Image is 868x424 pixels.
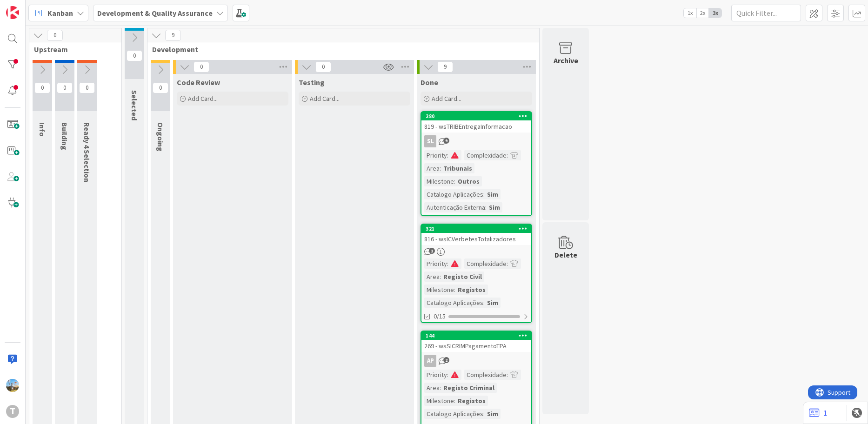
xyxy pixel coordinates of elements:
[434,311,446,321] span: 0/15
[437,61,453,73] span: 9
[424,383,440,393] div: Area
[38,122,47,137] span: Info
[447,370,448,380] span: :
[156,122,165,152] span: Ongoing
[47,7,73,19] span: Kanban
[447,258,448,269] span: :
[421,225,531,233] div: 321
[82,122,92,182] span: Ready 4 Selection
[454,285,455,295] span: :
[6,379,19,392] img: DG
[443,138,449,144] span: 9
[455,285,488,295] div: Registos
[440,383,441,393] span: :
[454,396,455,406] span: :
[424,298,483,308] div: Catalogo Aplicações
[424,163,440,173] div: Area
[421,331,531,352] div: 144269 - wsSICRIMPagamentoTPA
[424,135,436,147] div: SL
[426,332,531,339] div: 144
[554,249,577,260] div: Delete
[194,61,209,73] span: 0
[485,189,501,199] div: Sim
[709,8,721,18] span: 3x
[440,163,441,173] span: :
[443,357,449,363] span: 2
[507,370,508,380] span: :
[483,298,485,308] span: :
[130,90,139,120] span: Selected
[424,272,440,282] div: Area
[57,82,73,93] span: 0
[424,189,483,199] div: Catalogo Aplicações
[483,409,485,419] span: :
[554,55,578,66] div: Archive
[483,189,485,199] span: :
[731,5,801,21] input: Quick Filter...
[454,176,455,186] span: :
[127,50,142,61] span: 0
[188,94,218,103] span: Add Card...
[424,285,454,295] div: Milestone
[421,224,532,323] a: 321816 - wsICVerbetesTotalizadoresPriority:Complexidade:Area:Registo CivilMilestone:RegistosCatal...
[485,202,487,212] span: :
[6,6,19,19] img: Visit kanbanzone.com
[177,78,220,87] span: Code Review
[441,383,497,393] div: Registo Criminal
[440,272,441,282] span: :
[424,370,447,380] div: Priority
[447,150,448,160] span: :
[421,355,531,367] div: AP
[421,233,531,245] div: 816 - wsICVerbetesTotalizadores
[424,176,454,186] div: Milestone
[426,113,531,119] div: 280
[421,340,531,352] div: 269 - wsSICRIMPagamentoTPA
[47,30,63,41] span: 0
[6,405,19,418] div: T
[424,150,447,160] div: Priority
[60,122,69,150] span: Building
[424,409,483,419] div: Catalogo Aplicações
[424,258,447,269] div: Priority
[97,8,213,18] b: Development & Quality Assurance
[310,94,340,103] span: Add Card...
[507,150,508,160] span: :
[455,396,488,406] div: Registos
[421,112,531,120] div: 280
[424,355,436,367] div: AP
[464,370,507,380] div: Complexidade
[421,78,438,87] span: Done
[809,407,827,418] a: 1
[34,45,110,54] span: Upstream
[421,111,532,216] a: 280819 - wsTRIBEntregaInformacaoSLPriority:Complexidade:Area:TribunaisMilestone:OutrosCatalogo Ap...
[79,82,95,93] span: 0
[429,248,435,254] span: 2
[315,61,331,73] span: 0
[153,82,168,93] span: 0
[696,8,709,18] span: 2x
[487,202,502,212] div: Sim
[464,258,507,269] div: Complexidade
[421,331,531,340] div: 144
[20,1,42,13] span: Support
[424,202,485,212] div: Autenticação Externa
[34,82,50,93] span: 0
[441,163,474,173] div: Tribunais
[507,258,508,269] span: :
[152,45,527,54] span: Development
[421,135,531,147] div: SL
[464,150,507,160] div: Complexidade
[432,94,461,103] span: Add Card...
[426,225,531,232] div: 321
[424,396,454,406] div: Milestone
[485,298,501,308] div: Sim
[165,30,181,41] span: 9
[421,120,531,132] div: 819 - wsTRIBEntregaInformacao
[421,225,531,245] div: 321816 - wsICVerbetesTotalizadores
[441,272,484,282] div: Registo Civil
[684,8,696,18] span: 1x
[485,409,501,419] div: Sim
[421,112,531,132] div: 280819 - wsTRIBEntregaInformacao
[299,78,325,87] span: Testing
[455,176,482,186] div: Outros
